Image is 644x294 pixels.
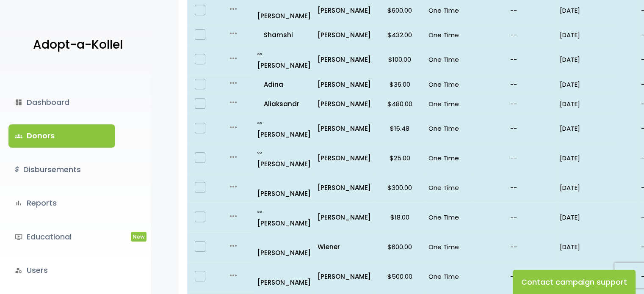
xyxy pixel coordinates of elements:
[228,181,238,192] i: more_horiz
[228,4,238,14] i: more_horiz
[228,211,238,221] i: more_horiz
[318,123,371,134] p: [PERSON_NAME]
[8,259,115,282] a: manage_accountsUsers
[428,241,467,253] p: One Time
[15,99,22,106] i: dashboard
[257,147,311,170] a: all_inclusive[PERSON_NAME]
[474,5,553,16] p: --
[15,267,22,274] i: manage_accounts
[513,270,636,294] button: Contact campaign support
[318,271,371,282] a: [PERSON_NAME]
[257,265,311,288] a: [PERSON_NAME]
[33,34,123,55] p: Adopt-a-Kollel
[257,206,311,229] p: [PERSON_NAME]
[8,124,115,147] a: groupsDonors
[318,182,371,193] a: [PERSON_NAME]
[560,241,634,253] p: [DATE]
[428,212,467,223] p: One Time
[560,123,634,134] p: [DATE]
[257,48,311,71] a: all_inclusive[PERSON_NAME]
[318,98,371,110] a: [PERSON_NAME]
[474,98,553,110] p: --
[29,25,123,66] a: Adopt-a-Kollel
[257,206,311,229] a: all_inclusive[PERSON_NAME]
[8,91,115,114] a: dashboardDashboard
[428,182,467,193] p: One Time
[560,98,634,110] p: [DATE]
[257,98,311,110] a: Aliaksandr
[257,117,311,140] a: all_inclusive[PERSON_NAME]
[8,225,115,248] a: ondemand_videoEducationalNew
[257,151,264,155] i: all_inclusive
[428,29,467,41] p: One Time
[378,54,422,65] p: $100.00
[378,29,422,41] p: $432.00
[15,164,19,176] i: $
[428,123,467,134] p: One Time
[474,241,553,253] p: --
[318,79,371,90] a: [PERSON_NAME]
[257,176,311,199] a: [PERSON_NAME]
[15,233,22,241] i: ondemand_video
[378,98,422,110] p: $480.00
[428,152,467,164] p: One Time
[560,182,634,193] p: [DATE]
[228,241,238,251] i: more_horiz
[378,182,422,193] p: $300.00
[228,122,238,132] i: more_horiz
[428,98,467,110] p: One Time
[257,52,264,56] i: all_inclusive
[257,147,311,170] p: [PERSON_NAME]
[378,241,422,253] p: $600.00
[257,121,264,125] i: all_inclusive
[15,132,22,140] span: groups
[378,5,422,16] p: $600.00
[428,5,467,16] p: One Time
[8,192,115,214] a: bar_chartReports
[378,271,422,282] p: $500.00
[228,28,238,38] i: more_horiz
[318,5,371,16] a: [PERSON_NAME]
[474,152,553,164] p: --
[257,210,264,214] i: all_inclusive
[378,79,422,90] p: $36.00
[378,212,422,223] p: $18.00
[318,212,371,223] a: [PERSON_NAME]
[474,212,553,223] p: --
[257,29,311,41] a: Shamshi
[560,54,634,65] p: [DATE]
[474,79,553,90] p: --
[474,54,553,65] p: --
[318,241,371,253] p: Wiener
[560,79,634,90] p: [DATE]
[560,29,634,41] p: [DATE]
[318,152,371,164] a: [PERSON_NAME]
[378,123,422,134] p: $16.48
[257,79,311,90] a: Adina
[15,199,22,207] i: bar_chart
[474,182,553,193] p: --
[474,29,553,41] p: --
[474,271,553,282] p: --
[318,54,371,65] a: [PERSON_NAME]
[228,152,238,162] i: more_horiz
[428,54,467,65] p: One Time
[560,5,634,16] p: [DATE]
[257,48,311,71] p: [PERSON_NAME]
[257,236,311,258] a: [PERSON_NAME]
[257,117,311,140] p: [PERSON_NAME]
[228,53,238,63] i: more_horiz
[318,29,371,41] a: [PERSON_NAME]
